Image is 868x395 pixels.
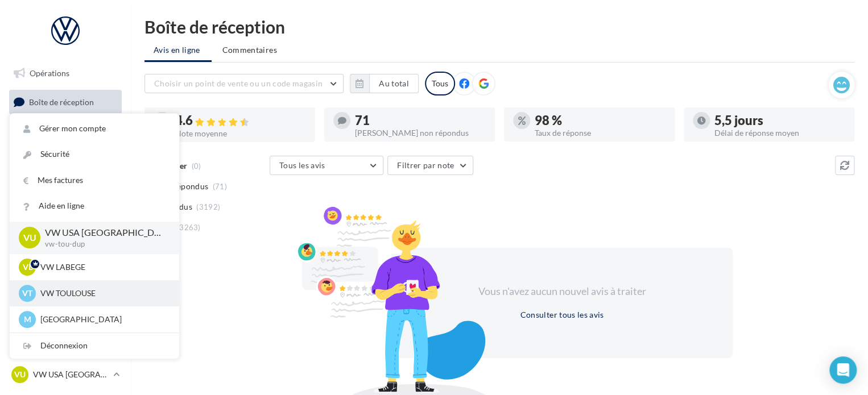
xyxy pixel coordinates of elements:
[7,61,124,85] a: Opérations
[7,298,124,331] a: Campagnes DataOnDemand
[175,114,306,127] div: 4.6
[7,90,124,114] a: Boîte de réception
[7,147,124,171] a: Campagnes
[22,288,32,299] span: VT
[10,193,179,219] a: Aide en ligne
[355,129,486,137] div: [PERSON_NAME] non répondus
[23,261,32,273] span: VL
[177,223,201,232] span: (3263)
[350,74,419,93] button: Au total
[30,68,69,78] span: Opérations
[213,182,227,191] span: (71)
[10,116,179,142] a: Gérer mon compte
[515,308,608,322] button: Consulter tous les avis
[7,232,124,256] a: Calendrier
[144,74,344,93] button: Choisir un point de vente ou un code magasin
[369,74,419,93] button: Au total
[33,369,109,380] p: VW USA [GEOGRAPHIC_DATA]
[14,369,26,380] span: VU
[9,364,122,385] a: VU VW USA [GEOGRAPHIC_DATA]
[154,78,323,88] span: Choisir un point de vente ou un code magasin
[10,168,179,193] a: Mes factures
[829,356,857,384] div: Open Intercom Messenger
[222,44,277,56] span: Commentaires
[425,72,455,95] div: Tous
[40,288,166,299] p: VW TOULOUSE
[7,260,124,294] a: PLV et print personnalisable
[175,130,306,138] div: Note moyenne
[29,97,94,106] span: Boîte de réception
[7,119,124,143] a: Visibilité en ligne
[155,181,208,192] span: Non répondus
[40,261,166,273] p: VW LABEGE
[7,176,124,199] a: Contacts
[10,333,179,359] div: Déconnexion
[387,156,473,175] button: Filtrer par note
[144,18,854,35] div: Boîte de réception
[10,142,179,167] a: Sécurité
[270,156,383,175] button: Tous les avis
[279,160,325,170] span: Tous les avis
[535,114,666,127] div: 98 %
[196,202,220,211] span: (3192)
[40,314,166,325] p: [GEOGRAPHIC_DATA]
[535,129,666,137] div: Taux de réponse
[714,129,845,137] div: Délai de réponse moyen
[714,114,845,127] div: 5,5 jours
[45,239,161,250] p: vw-tou-dup
[355,114,486,127] div: 71
[45,226,161,239] p: VW USA [GEOGRAPHIC_DATA]
[24,314,31,325] span: M
[7,203,124,227] a: Médiathèque
[464,284,660,299] div: Vous n'avez aucun nouvel avis à traiter
[23,231,36,244] span: VU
